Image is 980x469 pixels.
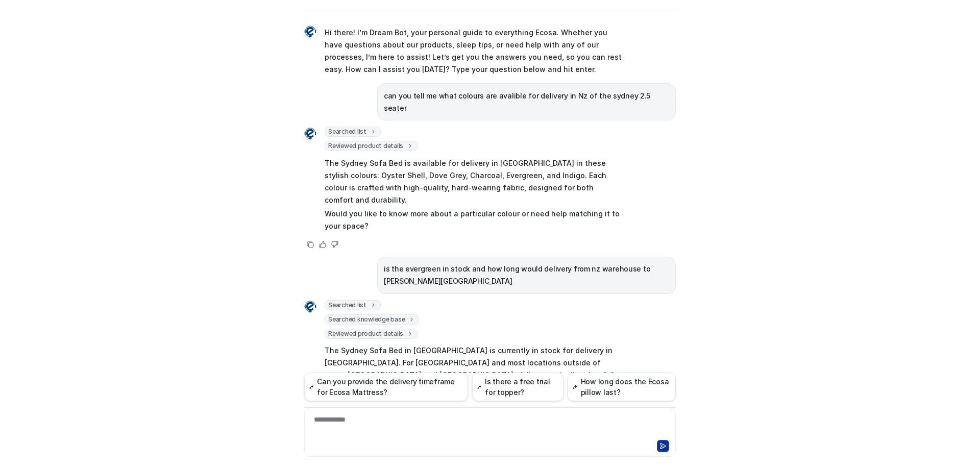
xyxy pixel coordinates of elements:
img: Widget [304,26,316,38]
span: Searched knowledge base [325,314,419,325]
p: is the evergreen in stock and how long would delivery from nz warehouse to [PERSON_NAME][GEOGRAPH... [384,263,669,287]
p: The Sydney Sofa Bed is available for delivery in [GEOGRAPHIC_DATA] in these stylish colours: Oyst... [325,157,623,206]
p: can you tell me what colours are avalible for delivery in Nz of the sydney 2.5 seater [384,90,669,114]
span: Reviewed product details [325,141,418,151]
button: Can you provide the delivery timeframe for Ecosa Mattress? [304,373,468,401]
p: The Sydney Sofa Bed in [GEOGRAPHIC_DATA] is currently in stock for delivery in [GEOGRAPHIC_DATA].... [325,344,623,393]
p: Hi there! I’m Dream Bot, your personal guide to everything Ecosa. Whether you have questions abou... [325,27,623,76]
span: Searched list [325,300,381,310]
button: How long does the Ecosa pillow last? [568,373,676,401]
button: Is there a free trial for topper? [472,373,563,401]
p: Would you like to know more about a particular colour or need help matching it to your space? [325,208,623,232]
img: Widget [304,128,316,140]
img: Widget [304,301,316,313]
span: Reviewed product details [325,329,418,339]
span: Searched list [325,127,381,137]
